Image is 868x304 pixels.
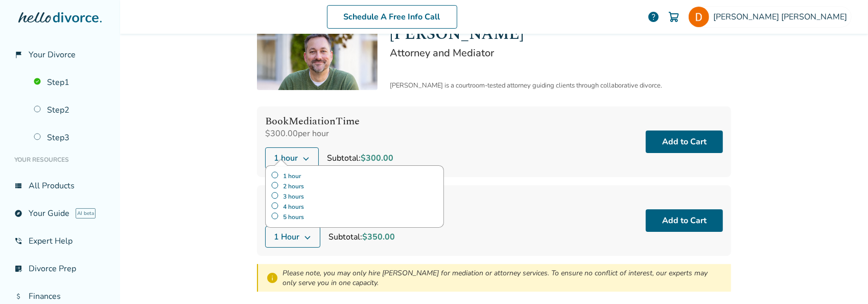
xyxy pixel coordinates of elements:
[28,126,112,149] a: Step3
[28,71,112,94] a: Step1
[8,257,112,280] a: list_alt_checkDivorce Prep
[76,208,96,219] span: AI beta
[713,11,851,23] span: [PERSON_NAME] [PERSON_NAME]
[14,182,22,190] span: view_list
[14,237,22,245] span: phone_in_talk
[265,226,320,248] button: 1 Hour
[668,11,680,23] img: Cart
[265,128,393,139] div: $300.00 per hour
[271,171,438,181] label: 1 hour
[8,149,112,170] li: Your Resources
[327,5,457,29] a: Schedule A Free Info Call
[29,49,76,60] span: Your Divorce
[689,7,709,27] img: Daniel Arnold
[266,272,278,284] span: info
[390,46,731,60] h2: Attorney and Mediator
[14,209,22,218] span: explore
[257,22,378,90] img: Neil Forester
[14,265,22,273] span: list_alt_check
[28,98,112,122] a: Step2
[390,81,731,90] div: [PERSON_NAME] is a courtroom-tested attorney guiding clients through collaborative divorce.
[327,152,393,164] div: Subtotal:
[265,147,319,169] button: 1 hour
[271,191,438,202] label: 3 hours
[271,202,438,212] label: 4 hours
[8,174,112,198] a: view_listAll Products
[8,229,112,253] a: phone_in_talkExpert Help
[271,212,438,222] label: 5 hours
[274,231,299,243] span: 1 Hour
[283,268,723,288] div: Please note, you may only hire [PERSON_NAME] for mediation or attorney services. To ensure no con...
[14,51,22,59] span: flag_2
[271,181,438,191] label: 2 hours
[14,292,22,300] span: attach_money
[646,209,723,232] button: Add to Cart
[8,43,112,67] a: flag_2Your Divorce
[817,255,868,304] iframe: Chat Widget
[646,131,723,153] button: Add to Cart
[362,231,395,243] span: $350.00
[329,231,395,243] div: Subtotal:
[274,152,298,164] span: 1 hour
[8,202,112,225] a: exploreYour GuideAI beta
[265,115,393,128] h4: Book Mediation Time
[647,11,660,23] a: help
[361,153,393,164] span: $300.00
